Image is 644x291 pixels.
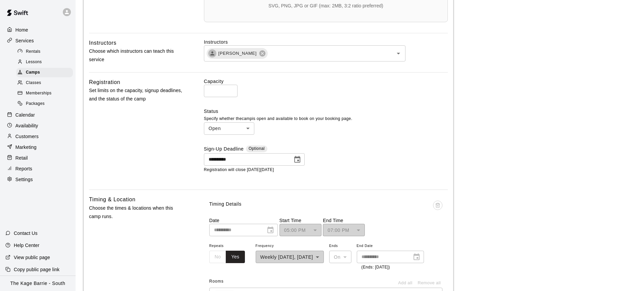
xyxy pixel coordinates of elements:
[268,3,383,8] div: SVG, PNG, JPG or GIF (max: 2MB, 3:2 ratio preferred)
[14,242,39,249] p: Help Center
[5,153,70,163] a: Retail
[256,242,324,251] span: Frequency
[15,144,37,151] p: Marketing
[209,201,242,208] p: Timing Details
[89,204,182,221] p: Choose the times & locations when this camp runs.
[26,48,41,55] span: Rentals
[329,251,351,263] div: On
[323,217,365,224] p: End Time
[89,195,135,204] h6: Timing & Location
[249,146,265,151] span: Optional
[280,217,321,224] p: Start Time
[5,131,70,141] a: Customers
[5,25,70,35] a: Home
[16,89,73,98] div: Memberships
[226,251,245,263] button: Yes
[16,47,73,56] div: Rentals
[394,49,403,58] button: Open
[204,122,254,135] div: Open
[15,112,35,118] p: Calendar
[16,78,76,88] a: Classes
[16,78,73,88] div: Classes
[16,99,76,109] a: Packages
[10,280,66,287] p: The Kage Barrie - South
[26,80,41,86] span: Classes
[204,78,448,85] label: Capacity
[16,57,76,67] a: Lessons
[5,142,70,152] a: Marketing
[16,88,76,99] a: Memberships
[15,122,38,129] p: Availability
[204,167,448,173] p: Registration will close [DATE][DATE]
[26,69,40,76] span: Camps
[16,68,73,77] div: Camps
[15,27,28,33] p: Home
[204,108,448,115] label: Status
[14,254,50,261] p: View public page
[208,49,216,57] div: Dave Maxamenko
[204,145,244,153] label: Sign-Up Deadline
[214,50,261,57] span: [PERSON_NAME]
[15,176,33,183] p: Settings
[291,153,304,166] button: Choose date, selected date is Oct 31, 2025
[26,59,42,66] span: Lessons
[209,217,278,224] p: Date
[204,116,448,122] p: Specify whether the camp is open and available to book on your booking page.
[89,78,120,87] h6: Registration
[5,164,70,174] a: Reports
[5,174,70,184] a: Settings
[5,110,70,120] a: Calendar
[209,242,250,251] span: Repeats
[5,121,70,131] a: Availability
[16,99,73,109] div: Packages
[26,90,51,97] span: Memberships
[16,57,73,67] div: Lessons
[16,68,76,78] a: Camps
[15,133,39,140] p: Customers
[14,230,38,237] p: Contact Us
[14,266,59,273] p: Copy public page link
[207,48,268,59] div: [PERSON_NAME]
[357,242,424,251] span: End Date
[15,37,34,44] p: Services
[209,251,245,263] div: outlined button group
[89,86,182,103] p: Set limits on the capacity, signup deadlines, and the status of the camp
[361,264,419,271] p: (Ends: [DATE])
[26,100,45,107] span: Packages
[89,39,117,47] h6: Instructors
[16,46,76,57] a: Rentals
[5,36,70,46] a: Services
[89,47,182,64] p: Choose which instructors can teach this service
[15,165,32,172] p: Reports
[209,279,224,284] span: Rooms
[15,155,28,161] p: Retail
[204,39,448,45] label: Instructors
[433,201,442,217] span: This booking is in the past or it already has participants, please delete from the Calendar
[329,242,351,251] span: Ends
